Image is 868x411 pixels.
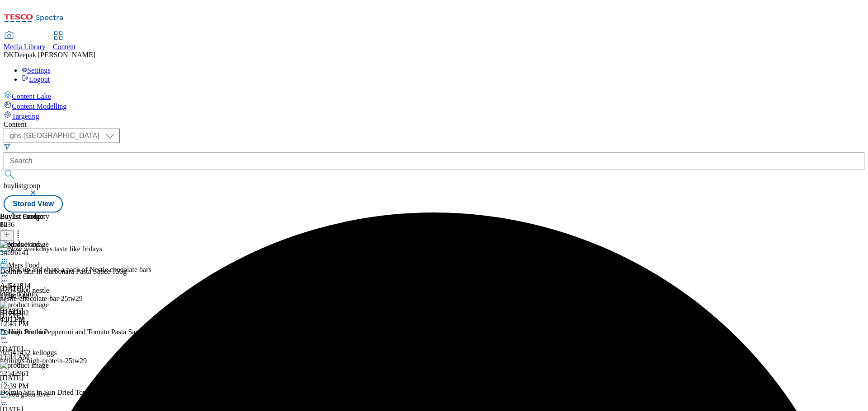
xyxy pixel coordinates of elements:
span: buylistgroup [4,182,40,189]
a: Content Modelling [4,101,864,111]
span: Content Lake [12,92,51,100]
a: Settings [22,66,51,74]
span: Content Modelling [12,102,66,110]
div: Content [4,120,864,129]
span: Deepak [PERSON_NAME] [14,51,95,59]
span: Content [53,43,76,51]
button: Stored View [4,195,63,212]
a: Logout [22,75,50,83]
svg: Search Filters [4,143,11,150]
a: Media Library [4,32,46,51]
a: Targeting [4,111,864,120]
input: Search [4,152,864,170]
a: Content [53,32,76,51]
a: Content Lake [4,91,864,101]
span: DK [4,51,14,59]
span: Media Library [4,43,46,51]
span: Targeting [12,112,39,120]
